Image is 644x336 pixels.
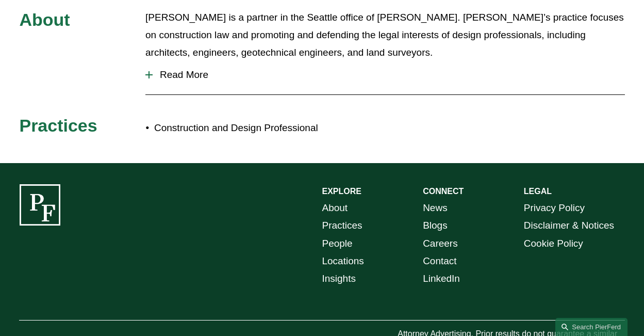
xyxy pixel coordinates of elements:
a: Contact [423,252,456,270]
strong: EXPLORE [322,187,361,196]
span: About [19,10,70,29]
a: Insights [322,270,356,287]
a: Disclaimer & Notices [524,217,614,234]
p: [PERSON_NAME] is a partner in the Seattle office of [PERSON_NAME]. [PERSON_NAME]’s practice focus... [145,9,624,62]
strong: CONNECT [423,187,464,196]
a: People [322,235,353,252]
p: Construction and Design Professional [154,119,322,137]
button: Read More [145,61,624,88]
a: LinkedIn [423,270,460,287]
a: Search this site [555,318,628,336]
a: About [322,199,348,217]
a: Privacy Policy [524,199,585,217]
a: Blogs [423,217,448,234]
a: Practices [322,217,362,234]
span: Practices [19,116,97,135]
a: Careers [423,235,458,252]
a: Locations [322,252,364,270]
a: Cookie Policy [524,235,583,252]
a: News [423,199,447,217]
strong: LEGAL [524,187,552,196]
span: Read More [153,69,624,81]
